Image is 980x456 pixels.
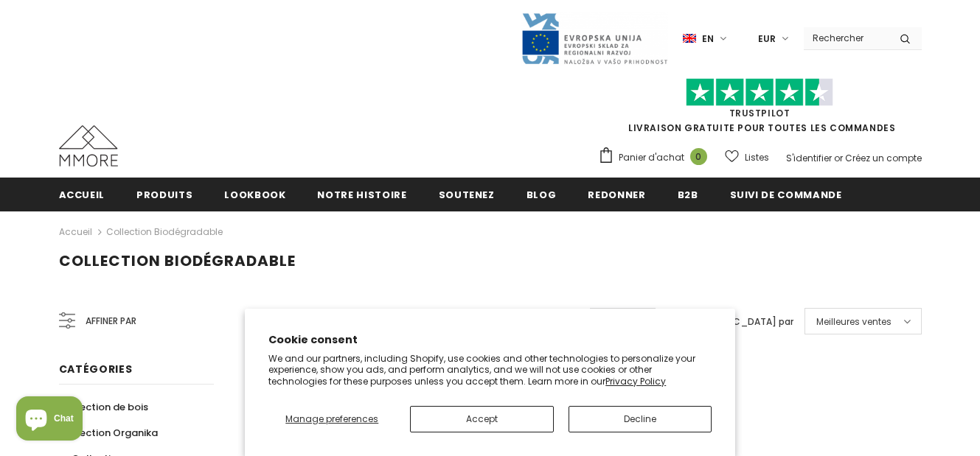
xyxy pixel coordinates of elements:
[410,406,553,432] button: Accept
[619,150,684,165] span: Panier d'achat
[598,147,715,169] a: Panier d'achat 0
[690,148,707,165] span: 0
[527,188,557,202] span: Blog
[598,85,922,134] span: LIVRAISON GRATUITE POUR TOUTES LES COMMANDES
[588,188,645,202] span: Redonner
[224,178,285,211] a: Lookbook
[59,400,148,414] span: Collection de bois
[285,413,378,425] span: Manage preferences
[268,332,712,348] h2: Cookie consent
[59,250,296,271] span: Collection biodégradable
[59,188,105,202] span: Accueil
[678,188,698,202] span: B2B
[59,394,148,420] a: Collection de bois
[725,144,769,170] a: Listes
[59,420,158,446] a: Collection Organika
[816,315,892,329] span: Meilleures ventes
[588,178,645,211] a: Redonner
[136,178,192,211] a: Produits
[804,27,889,49] input: Search Site
[834,152,843,164] span: or
[439,178,495,211] a: soutenez
[86,313,136,329] span: Affiner par
[527,178,557,211] a: Blog
[605,375,666,387] a: Privacy Policy
[729,107,790,119] a: TrustPilot
[569,406,712,432] button: Decline
[224,188,285,202] span: Lookbook
[268,406,395,432] button: Manage preferences
[730,178,842,211] a: Suivi de commande
[758,32,776,46] span: EUR
[683,32,696,45] img: i-lang-1.png
[521,12,668,66] img: Javni Razpis
[786,152,832,164] a: S'identifier
[106,225,223,238] a: Collection biodégradable
[745,150,769,165] span: Listes
[317,188,406,202] span: Notre histoire
[686,78,833,107] img: Faites confiance aux étoiles pilotes
[59,426,158,440] span: Collection Organika
[678,178,698,211] a: B2B
[521,32,668,44] a: Javni Razpis
[12,396,87,444] inbox-online-store-chat: Shopify online store chat
[268,353,712,387] p: We and our partners, including Shopify, use cookies and other technologies to personalize your ex...
[59,223,92,241] a: Accueil
[730,188,842,202] span: Suivi de commande
[845,152,922,164] a: Créez un compte
[317,178,406,211] a: Notre histoire
[702,32,714,46] span: en
[678,315,793,329] label: [GEOGRAPHIC_DATA] par
[59,125,118,166] img: Cas MMORE
[59,362,133,376] span: Catégories
[59,178,105,211] a: Accueil
[136,188,192,202] span: Produits
[439,188,495,202] span: soutenez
